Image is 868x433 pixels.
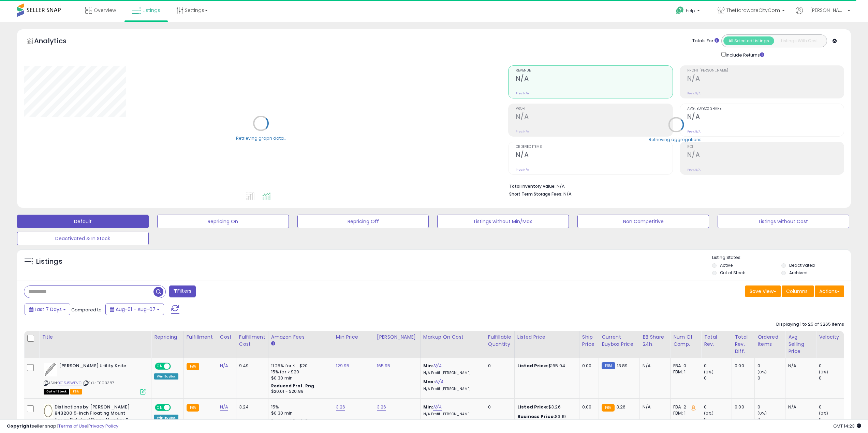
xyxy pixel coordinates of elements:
span: ON [156,364,164,369]
a: 3.26 [336,404,345,411]
a: 3.26 [377,404,386,411]
a: 165.95 [377,362,391,369]
b: Min: [423,404,433,410]
div: Ship Price [582,334,596,348]
span: Listings [143,7,160,14]
div: Total Rev. [704,334,729,348]
div: $20.01 - $20.89 [271,389,328,395]
span: Last 7 Days [35,306,62,313]
div: Min Price [336,334,371,341]
a: Hi [PERSON_NAME] [796,7,850,22]
a: N/A [433,404,441,411]
div: Fulfillable Quantity [488,334,512,348]
small: FBA [187,363,199,370]
small: FBM [602,362,615,369]
div: Retrieving graph data.. [236,135,286,141]
p: Listing States: [712,254,851,261]
small: (0%) [757,411,767,416]
div: Win BuyBox [154,373,178,380]
div: Retrieving aggregations.. [649,136,704,142]
button: Default [17,215,149,228]
div: Cost [220,334,233,341]
th: The percentage added to the cost of goods (COGS) that forms the calculator for Min & Max prices. [420,331,485,358]
label: Deactivated [789,262,815,268]
button: Listings With Cost [774,36,825,45]
div: $3.26 [517,404,574,410]
a: Terms of Use [58,423,87,429]
button: Last 7 Days [25,304,70,315]
div: Velocity [819,334,844,341]
div: Include Returns [716,51,773,59]
div: 0 [704,416,732,422]
div: N/A [788,404,811,410]
div: 0 [819,375,847,381]
div: Markup on Cost [423,334,482,341]
span: TheHardwareCityCom [726,7,780,14]
div: 0.00 [582,363,593,369]
i: Get Help [676,6,684,15]
a: 129.95 [336,362,350,369]
button: Columns [782,285,814,297]
div: 0 [757,404,785,410]
small: (0%) [819,411,828,416]
div: seller snap | | [7,423,118,430]
div: Title [42,334,148,341]
div: ASIN: [44,363,146,394]
b: Distinctions by [PERSON_NAME] 843200 5-Inch Floating Mount House Polished Brass, Number 0 [55,404,137,425]
img: 31SnwXxe5aL._SL40_.jpg [44,404,53,418]
p: N/A Profit [PERSON_NAME] [423,412,480,417]
strong: Copyright [7,423,32,429]
div: [PERSON_NAME] [377,334,417,341]
a: Help [671,1,707,22]
div: 0.00 [582,404,593,410]
div: 0 [819,416,847,422]
div: Repricing [154,334,181,341]
small: FBA [187,404,199,412]
p: N/A Profit [PERSON_NAME] [423,371,480,375]
span: All listings that are currently out of stock and unavailable for purchase on Amazon [44,389,69,395]
small: (0%) [704,369,713,375]
a: N/A [433,362,441,369]
button: Listings without Cost [718,215,849,228]
button: Filters [169,285,196,297]
b: Business Price: [517,413,555,420]
span: 13.89 [617,362,628,369]
a: B015J5WFVC [58,380,82,386]
div: 0 [704,404,732,410]
div: FBM: 1 [673,410,696,416]
button: Listings without Min/Max [437,215,569,228]
button: Actions [815,285,844,297]
div: 0.00 [735,363,749,369]
div: 0 [704,375,732,381]
div: Listed Price [517,334,576,341]
span: Compared to: [71,307,103,313]
div: N/A [643,404,665,410]
label: Out of Stock [720,270,745,276]
button: Deactivated & In Stock [17,232,149,245]
small: (0%) [704,411,713,416]
div: $0.30 min [271,375,328,381]
div: Fulfillment Cost [239,334,265,348]
div: $3.19 [517,414,574,420]
a: N/A [220,362,228,369]
div: 0 [488,363,509,369]
span: Overview [94,7,116,14]
div: 0 [819,404,847,410]
div: $0.30 min [271,410,328,416]
div: 15% [271,404,328,410]
div: Current Buybox Price [602,334,637,348]
span: FBA [70,389,82,395]
b: Max: [423,378,435,385]
span: Aug-01 - Aug-07 [116,306,156,313]
div: FBA: 0 [673,363,696,369]
label: Active [720,262,733,268]
div: 0 [819,363,847,369]
div: 11.25% for <= $20 [271,363,328,369]
span: Hi [PERSON_NAME] [805,7,845,14]
div: FBA: 2 [673,404,696,410]
b: Listed Price: [517,404,548,410]
div: Amazon Fees [271,334,330,341]
div: 15% for > $20 [271,369,328,375]
button: Repricing Off [297,215,429,228]
div: N/A [643,363,665,369]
